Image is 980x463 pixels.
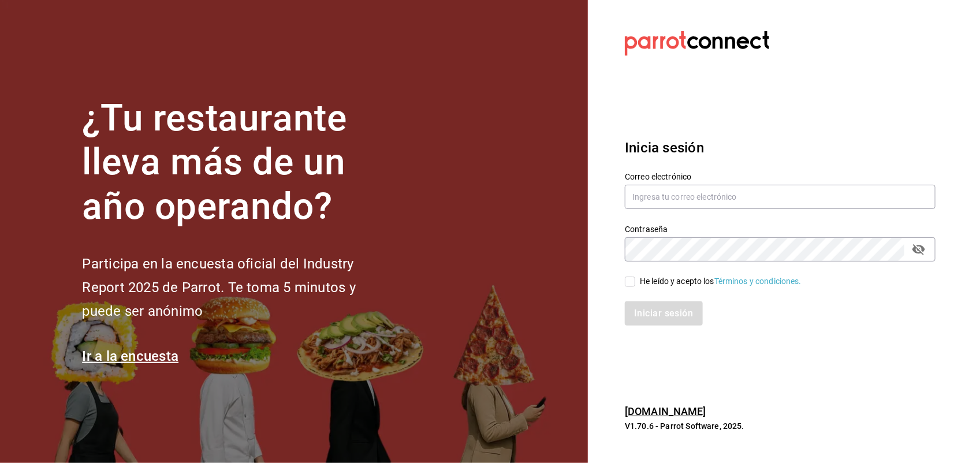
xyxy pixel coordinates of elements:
[83,96,394,229] h1: ¿Tu restaurante lleva más de un año operando?
[625,225,936,233] label: Contraseña
[625,185,936,209] input: Ingresa tu correo electrónico
[625,405,706,417] a: [DOMAIN_NAME]
[83,348,179,364] a: Ir a la encuesta
[640,275,802,287] div: He leído y acepto los
[83,252,394,323] h2: Participa en la encuesta oficial del Industry Report 2025 de Parrot. Te toma 5 minutos y puede se...
[909,240,929,259] button: passwordField
[625,173,936,181] label: Correo electrónico
[625,420,936,432] p: V1.70.6 - Parrot Software, 2025.
[714,277,802,286] a: Términos y condiciones.
[625,137,936,158] h3: Inicia sesión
